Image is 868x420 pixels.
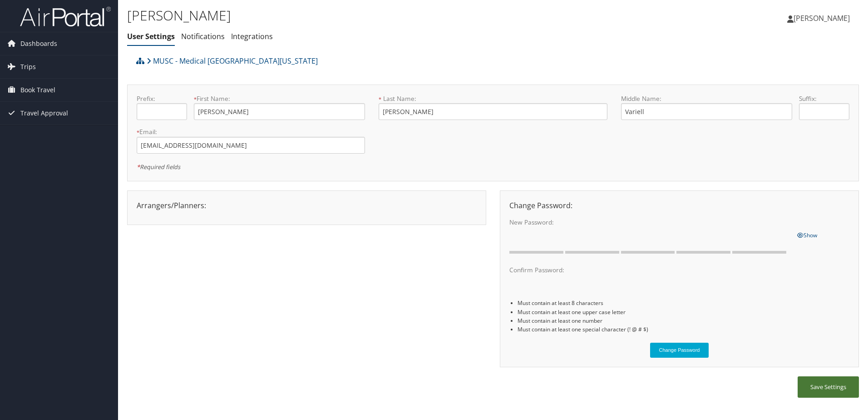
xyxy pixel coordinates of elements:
[503,200,856,211] div: Change Password:
[137,163,180,171] em: Required fields
[509,218,790,227] label: New Password:
[20,32,57,55] span: Dashboards
[787,5,859,32] a: [PERSON_NAME]
[797,230,817,240] a: Show
[20,102,68,125] span: Travel Approval
[137,127,365,136] label: Email:
[194,94,365,103] label: First Name:
[181,31,225,41] a: Notifications
[231,31,273,41] a: Integrations
[799,94,849,103] label: Suffix:
[518,308,849,316] li: Must contain at least one upper case letter
[518,299,849,307] li: Must contain at least 8 characters
[798,376,859,398] button: Save Settings
[20,79,55,101] span: Book Travel
[137,94,187,103] label: Prefix:
[20,55,36,78] span: Trips
[794,13,850,23] span: [PERSON_NAME]
[509,265,790,275] label: Confirm Password:
[518,325,849,334] li: Must contain at least one special character (! @ # $)
[130,200,483,211] div: Arrangers/Planners:
[127,6,615,25] h1: [PERSON_NAME]
[797,231,817,239] span: Show
[650,343,709,358] button: Change Password
[621,94,792,103] label: Middle Name:
[379,94,607,103] label: Last Name:
[20,6,111,27] img: airportal-logo.png
[127,31,175,41] a: User Settings
[147,52,318,70] a: MUSC - Medical [GEOGRAPHIC_DATA][US_STATE]
[518,316,849,325] li: Must contain at least one number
